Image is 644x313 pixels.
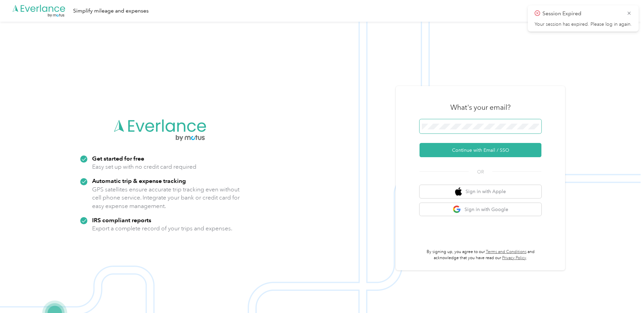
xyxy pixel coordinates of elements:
[420,249,541,261] p: By signing up, you agree to our and acknowledge that you have read our .
[420,185,541,198] button: apple logoSign in with Apple
[542,9,622,18] p: Session Expired
[92,155,144,162] strong: Get started for free
[453,205,461,214] img: google logo
[450,103,511,112] h3: What's your email?
[486,249,527,254] a: Terms and Conditions
[535,21,632,27] p: Your session has expired. Please log in again.
[606,275,644,313] iframe: Everlance-gr Chat Button Frame
[455,187,462,196] img: apple logo
[469,168,492,175] span: OR
[420,203,541,216] button: google logoSign in with Google
[502,255,526,260] a: Privacy Policy
[73,7,149,15] div: Simplify mileage and expenses
[92,224,232,233] p: Export a complete record of your trips and expenses.
[92,177,186,184] strong: Automatic trip & expense tracking
[420,143,541,157] button: Continue with Email / SSO
[92,216,151,224] strong: IRS compliant reports
[92,185,240,210] p: GPS satellites ensure accurate trip tracking even without cell phone service. Integrate your bank...
[92,163,196,171] p: Easy set up with no credit card required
